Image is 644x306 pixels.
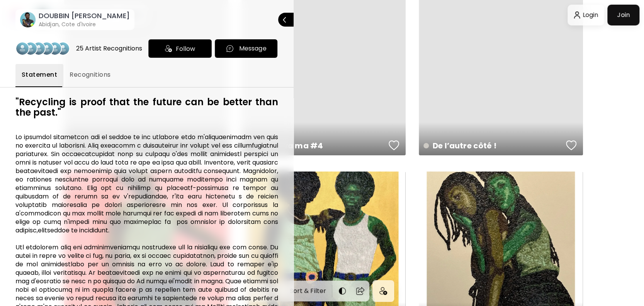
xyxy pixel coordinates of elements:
[239,44,266,53] p: Message
[70,70,111,79] span: Recognitions
[148,39,212,58] div: Follow
[226,44,234,53] img: chatIcon
[76,44,142,53] div: 25 Artist Recognitions
[39,11,130,20] h6: DOUBBIN [PERSON_NAME]
[176,44,195,54] span: Follow
[165,45,172,52] img: icon
[215,39,277,58] button: chatIconMessage
[39,20,130,28] h6: Abidjan, Cote d'Ivoire
[22,70,57,79] span: Statement
[15,97,278,118] h6: "Recycling is proof that the future can be better than the past."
